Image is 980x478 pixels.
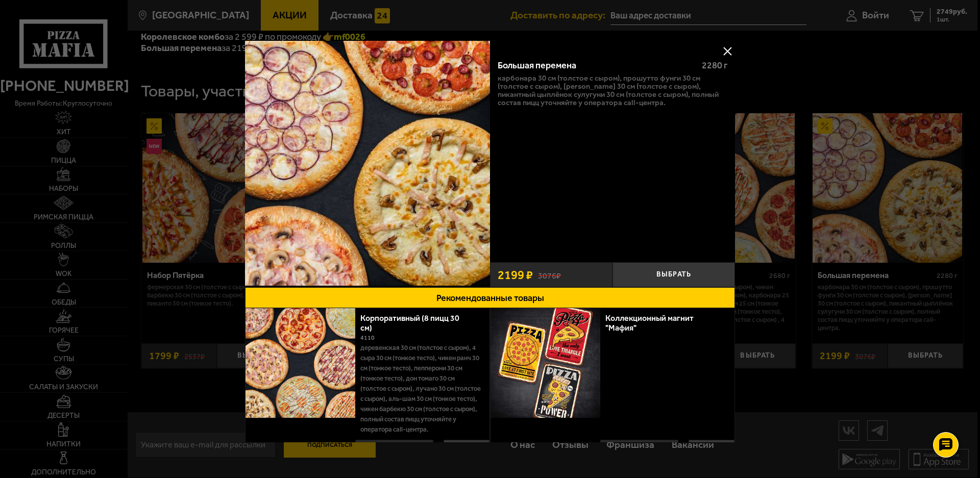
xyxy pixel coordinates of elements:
[360,343,482,435] p: Деревенская 30 см (толстое с сыром), 4 сыра 30 см (тонкое тесто), Чикен Ранч 30 см (тонкое тесто)...
[498,60,693,71] div: Большая перемена
[605,313,694,333] a: Коллекционный магнит "Мафия"
[444,440,489,461] button: Выбрать
[245,287,735,308] button: Рекомендованные товары
[538,269,561,280] s: 3076 ₽
[363,440,396,461] strong: 4199 ₽
[612,262,735,287] button: Выбрать
[689,440,734,461] button: Выбрать
[702,60,727,71] span: 2280 г
[245,41,490,287] a: Большая перемена
[245,41,490,286] img: Большая перемена
[360,313,459,333] a: Корпоративный (8 пицц 30 см)
[360,334,375,341] span: 4110
[498,269,533,281] span: 2199 ₽
[498,74,727,107] p: Карбонара 30 см (толстое с сыром), Прошутто Фунги 30 см (толстое с сыром), [PERSON_NAME] 30 см (т...
[608,440,630,461] strong: 29 ₽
